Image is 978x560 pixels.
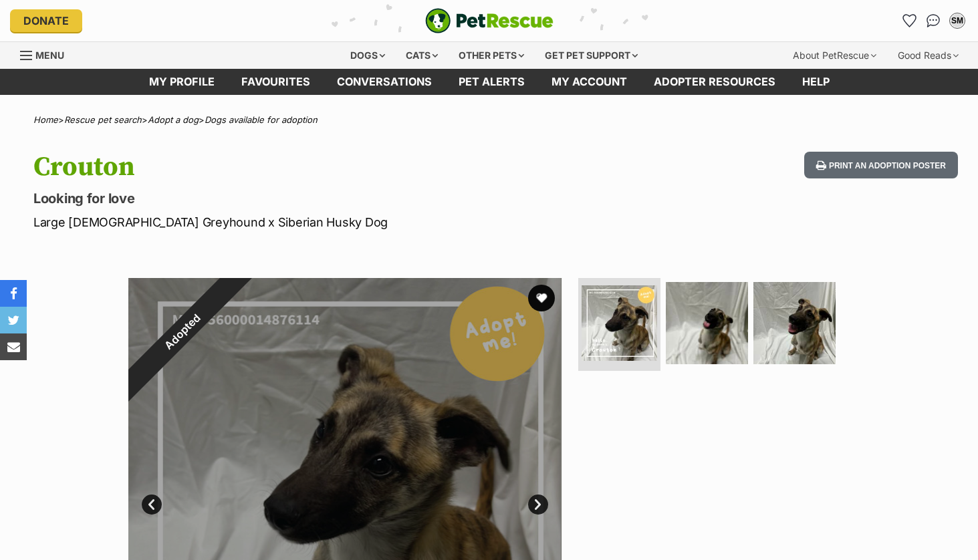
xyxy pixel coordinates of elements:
div: Cats [396,42,447,69]
a: Next [528,495,548,515]
div: SM [951,14,964,27]
a: Help [789,69,843,95]
div: Good Reads [888,42,968,69]
a: PetRescue [425,8,554,33]
p: Large [DEMOGRAPHIC_DATA] Greyhound x Siberian Husky Dog [33,213,596,231]
button: favourite [528,285,555,311]
button: Print an adoption poster [804,152,958,179]
a: Dogs available for adoption [205,114,318,125]
img: Photo of Crouton [582,285,657,361]
div: Get pet support [535,42,647,69]
h1: Crouton [33,152,596,182]
div: Other pets [449,42,533,69]
span: Menu [35,49,64,61]
a: Rescue pet search [64,114,142,125]
a: Favourites [228,69,324,95]
img: Photo of Crouton [753,282,836,364]
p: Looking for love [33,189,596,208]
a: conversations [324,69,445,95]
a: Prev [142,495,162,515]
a: Donate [10,9,82,32]
a: Adopt a dog [148,114,199,125]
img: chat-41dd97257d64d25036548639549fe6c8038ab92f7586957e7f3b1b290dea8141.svg [927,14,941,27]
button: My account [947,10,968,31]
div: Dogs [341,42,394,69]
a: Favourites [898,10,920,31]
div: About PetRescue [783,42,886,69]
a: Adopter resources [640,69,789,95]
div: Adopted [98,247,267,416]
img: logo-e224e6f780fb5917bec1dbf3a21bbac754714ae5b6737aabdf751b685950b380.svg [425,8,554,33]
a: Pet alerts [445,69,538,95]
a: My account [538,69,640,95]
ul: Account quick links [898,10,968,31]
img: Photo of Crouton [666,282,748,364]
a: Home [33,114,58,125]
a: My profile [136,69,228,95]
a: Conversations [923,10,944,31]
a: Menu [20,42,74,66]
